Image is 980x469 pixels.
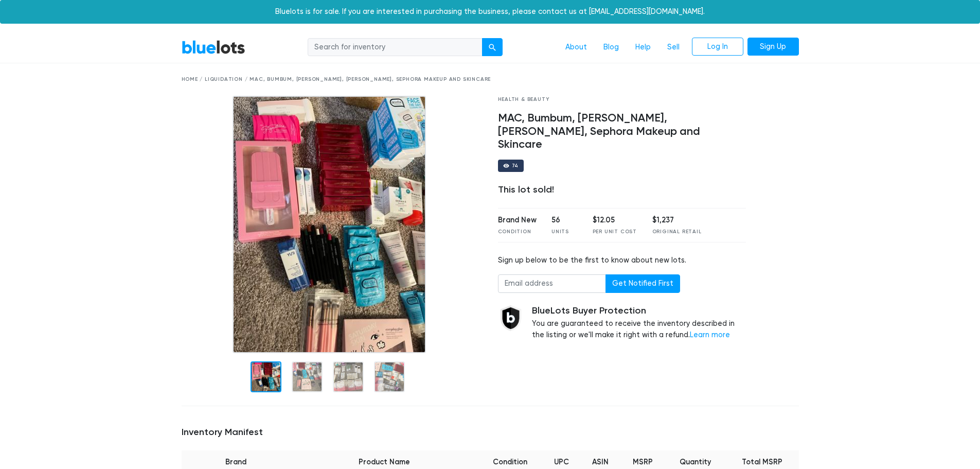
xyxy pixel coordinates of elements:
button: Get Notified First [605,274,680,293]
input: Search for inventory [308,38,483,57]
div: Health & Beauty [498,96,746,103]
div: Condition [498,228,537,236]
div: Brand New [498,215,537,226]
div: Units [551,228,577,236]
div: Sign up below to be the first to know about new lots. [498,255,746,266]
h5: BlueLots Buyer Protection [532,305,746,317]
a: About [557,38,595,57]
a: Help [627,38,659,57]
a: Sell [659,38,688,57]
img: 8b8da5e5-4dcc-4aae-a4d8-b5c19295d5f1-1608671424.jpg [233,96,426,353]
div: $12.05 [593,215,637,226]
div: 74 [512,163,519,168]
input: Email address [498,274,606,293]
div: $1,237 [652,215,702,226]
a: Log In [692,38,743,56]
div: Per Unit Cost [593,228,637,236]
div: You are guaranteed to receive the inventory described in the listing or we'll make it right with ... [532,305,746,341]
a: Learn more [690,331,730,339]
a: BlueLots [182,40,245,55]
div: Home / Liquidation / MAC, Bumbum, [PERSON_NAME], [PERSON_NAME], Sephora Makeup and Skincare [182,76,799,83]
h5: Inventory Manifest [182,427,799,438]
h4: MAC, Bumbum, [PERSON_NAME], [PERSON_NAME], Sephora Makeup and Skincare [498,112,746,152]
div: This lot sold! [498,184,746,196]
a: Sign Up [747,38,799,56]
a: Blog [595,38,627,57]
div: 56 [551,215,577,226]
img: buyer_protection_shield-3b65640a83011c7d3ede35a8e5a80bfdfaa6a97447f0071c1475b91a4b0b3d01.png [498,305,524,331]
div: Original Retail [652,228,702,236]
